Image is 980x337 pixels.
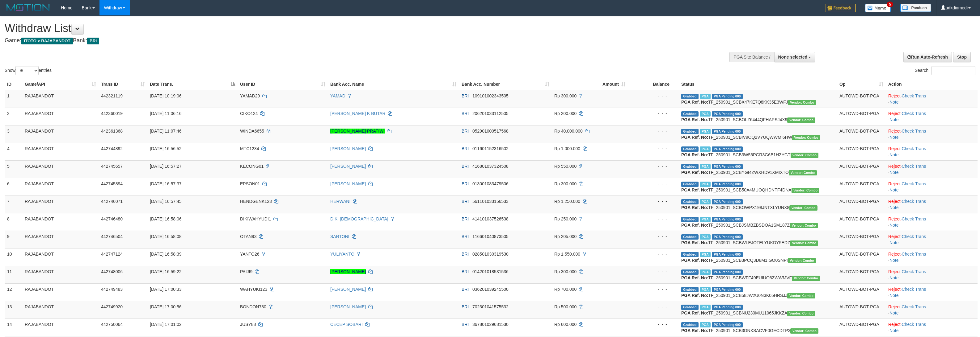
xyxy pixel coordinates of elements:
a: Note [889,223,899,228]
img: MOTION_logo.png [5,3,52,12]
span: [DATE] 16:58:06 [150,216,181,221]
span: DIKIWAHYUDI1 [240,216,271,221]
div: - - - [631,146,676,152]
a: [PERSON_NAME] [330,287,366,292]
span: BRI [462,269,469,274]
td: 5 [5,160,22,178]
th: Date Trans.: activate to sort column descending [147,79,238,90]
a: [PERSON_NAME] [330,269,366,274]
td: AUTOWD-BOT-PGA [837,125,886,143]
span: BRI [462,111,469,116]
th: Status [679,79,837,90]
b: PGA Ref. No: [681,187,708,192]
td: TF_250901_SCB3W56PGR3G6B1HZYGT [679,143,837,160]
span: Vendor URL: https://secure11.1velocity.biz [788,100,816,105]
td: · · [886,160,978,178]
td: AUTOWD-BOT-PGA [837,178,886,195]
span: Rp 1.550.000 [554,252,580,257]
b: PGA Ref. No: [681,258,708,263]
td: TF_250901_SCB58JW2U0N3K05HRSJJ [679,283,837,301]
a: Reject [888,252,901,257]
span: Marked by adkhimawan [700,129,711,134]
div: - - - [631,251,676,257]
span: PGA Pending [712,287,743,292]
span: 442746071 [101,199,123,204]
span: BONDON780 [240,304,266,309]
td: 8 [5,213,22,231]
th: Game/API: activate to sort column ascending [22,79,99,90]
span: Grabbed [681,182,699,187]
span: Vendor URL: https://secure11.1velocity.biz [787,293,815,298]
select: Showentries [15,66,39,75]
a: Reject [888,287,901,292]
td: 13 [5,301,22,319]
a: [PERSON_NAME] [330,304,366,309]
span: [DATE] 16:57:37 [150,181,181,186]
td: · · [886,108,978,125]
span: 442746504 [101,234,123,239]
a: Reject [888,322,901,327]
span: Rp 1.250.000 [554,199,580,204]
span: BRI [462,304,469,309]
span: Rp 300.000 [554,269,577,274]
div: - - - [631,216,676,222]
span: PGA Pending [712,129,743,134]
span: Copy 561101033156533 to clipboard [472,199,509,204]
span: 442747124 [101,252,123,257]
td: RAJABANDOT [22,90,99,108]
a: Check Trans [902,304,926,309]
b: PGA Ref. No: [681,223,708,228]
a: Check Trans [902,199,926,204]
td: 7 [5,195,22,213]
div: - - - [631,128,676,134]
a: Check Trans [902,93,926,98]
td: RAJABANDOT [22,213,99,231]
td: 10 [5,248,22,266]
span: Copy 013001083479506 to clipboard [472,181,509,186]
span: Rp 205.000 [554,234,577,239]
span: Marked by adkmelisa [700,164,711,169]
span: PGA Pending [712,94,743,99]
a: DIKI [DEMOGRAPHIC_DATA] [330,216,388,221]
button: None selected [774,52,815,62]
td: TF_250901_SCBWLEJOTELYUKDY5EDZ [679,231,837,248]
td: AUTOWD-BOT-PGA [837,266,886,283]
span: Grabbed [681,146,699,152]
a: Note [889,293,899,298]
a: Note [889,135,899,140]
a: Note [889,117,899,122]
a: Note [889,328,899,333]
label: Show entries [5,66,52,75]
a: Note [889,205,899,210]
a: Note [889,275,899,280]
span: BRI [462,216,469,221]
div: - - - [631,110,676,117]
a: SARTONI [330,234,349,239]
span: Grabbed [681,129,699,134]
span: PGA Pending [712,182,743,187]
span: Grabbed [681,164,699,169]
b: PGA Ref. No: [681,117,708,122]
a: Reject [888,181,901,186]
span: Rp 300.000 [554,93,577,98]
a: Check Trans [902,129,926,134]
span: 442748006 [101,269,123,274]
span: BRI [462,252,469,257]
td: · · [886,195,978,213]
a: Reject [888,199,901,204]
td: 12 [5,283,22,301]
td: · · [886,301,978,319]
td: AUTOWD-BOT-PGA [837,160,886,178]
div: - - - [631,269,676,275]
span: Marked by adkmelisa [700,111,711,117]
span: 5 [887,2,893,7]
td: · · [886,143,978,160]
td: AUTOWD-BOT-PGA [837,283,886,301]
span: OTAN93 [240,234,256,239]
div: - - - [631,304,676,310]
span: Rp 200.000 [554,111,577,116]
span: [DATE] 17:00:33 [150,287,181,292]
span: 442360019 [101,111,123,116]
span: Grabbed [681,199,699,204]
span: Marked by adkmelisa [700,234,711,240]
